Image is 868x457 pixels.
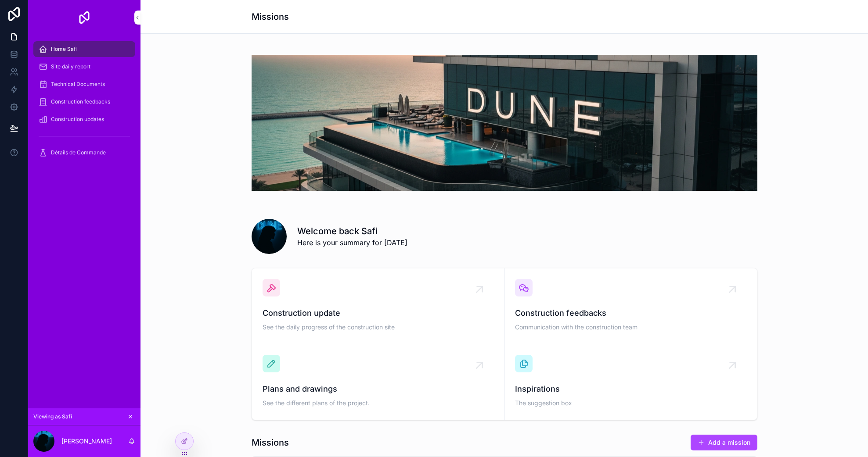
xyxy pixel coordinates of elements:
span: See the daily progress of the construction site [263,323,493,332]
a: Technical Documents [33,76,135,92]
span: Home Safi [51,46,77,53]
h1: Missions [252,11,289,23]
h1: Missions [252,436,289,449]
button: Add a mission [691,435,757,450]
a: Site daily report [33,59,135,75]
h1: Welcome back Safi [297,225,407,237]
span: Communication with the construction team [515,323,746,332]
a: Construction updateSee the daily progress of the construction site [252,268,504,344]
span: See the different plans of the project. [263,399,493,407]
img: 35321-01da72edde-a7d7-4845-8b83-67539b2c081b-copie.webp [252,55,757,191]
a: InspirationsThe suggestion box [504,344,757,420]
a: Construction feedbacksCommunication with the construction team [504,268,757,344]
p: [PERSON_NAME] [61,437,112,446]
a: Détails de Commande [33,145,135,161]
div: scrollable content [28,35,140,172]
span: The suggestion box [515,399,746,407]
a: Construction feedbacks [33,94,135,110]
span: Construction feedbacks [515,307,746,319]
span: Technical Documents [51,81,105,88]
span: Construction updates [51,116,104,123]
span: Site daily report [51,63,90,70]
span: Construction update [263,307,493,319]
a: Construction updates [33,111,135,127]
span: Inspirations [515,383,746,395]
span: Plans and drawings [263,383,493,395]
span: Détails de Commande [51,149,106,156]
a: Home Safi [33,41,135,57]
span: Here is your summary for [DATE] [297,237,407,248]
a: Plans and drawingsSee the different plans of the project. [252,344,504,420]
span: Construction feedbacks [51,98,110,105]
img: App logo [77,11,91,25]
span: Viewing as Safi [33,413,72,420]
